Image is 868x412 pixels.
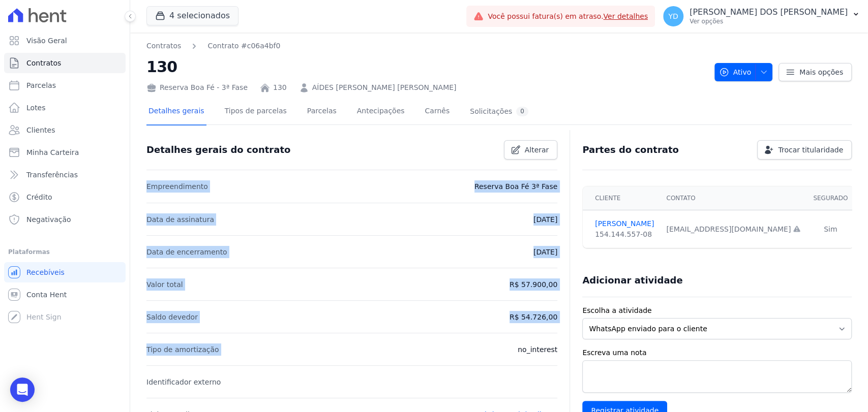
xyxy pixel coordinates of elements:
span: Ativo [719,63,752,81]
a: Conta Hent [4,284,126,305]
button: YD [PERSON_NAME] DOS [PERSON_NAME] Ver opções [655,2,868,30]
span: Parcelas [26,80,56,90]
nav: Breadcrumb [146,41,280,51]
a: Clientes [4,120,126,140]
a: Negativação [4,209,126,230]
a: Trocar titularidade [757,140,852,160]
h3: Adicionar atividade [582,274,682,287]
p: Ver opções [690,17,848,25]
p: Tipo de amortização [146,343,219,356]
a: 130 [273,82,287,93]
a: Minha Carteira [4,142,126,163]
span: Negativação [26,214,71,225]
a: Visão Geral [4,30,126,51]
span: Minha Carteira [26,147,79,157]
th: Segurado [807,186,854,210]
span: Crédito [26,192,52,202]
p: Valor total [146,278,183,291]
p: R$ 54.726,00 [510,311,557,323]
p: no_interest [518,343,557,356]
button: Ativo [714,63,773,81]
nav: Breadcrumb [146,41,706,51]
span: Contratos [26,58,61,68]
a: Parcelas [4,75,126,96]
h3: Detalhes gerais do contrato [146,144,290,156]
span: Mais opções [799,67,843,77]
span: YD [668,13,678,20]
div: 0 [516,107,528,116]
div: Reserva Boa Fé - 3ª Fase [146,82,248,93]
span: Alterar [525,145,549,155]
a: [PERSON_NAME] [595,218,654,229]
span: Clientes [26,125,55,135]
a: Contratos [4,53,126,73]
a: Parcelas [305,99,339,125]
p: Empreendimento [146,180,208,193]
a: Tipos de parcelas [223,99,289,125]
span: Transferências [26,170,78,180]
p: Identificador externo [146,376,221,388]
a: Antecipações [355,99,407,125]
p: R$ 57.900,00 [510,278,557,291]
p: [PERSON_NAME] DOS [PERSON_NAME] [690,7,848,17]
p: [DATE] [533,246,557,258]
a: Carnês [423,99,452,125]
button: 4 selecionados [146,6,238,25]
span: Você possui fatura(s) em atraso. [488,11,648,22]
a: AÍDES [PERSON_NAME] [PERSON_NAME] [312,82,457,93]
div: 154.144.557-08 [595,229,654,240]
a: Transferências [4,165,126,185]
label: Escreva uma nota [582,347,852,358]
p: Data de assinatura [146,213,214,226]
th: Cliente [583,186,660,210]
label: Escolha a atividade [582,305,852,316]
a: Lotes [4,98,126,118]
p: Data de encerramento [146,246,227,258]
a: Ver detalhes [603,12,648,20]
a: Recebíveis [4,262,126,282]
a: Contrato #c06a4bf0 [207,41,280,51]
a: Alterar [504,140,558,160]
p: [DATE] [533,213,557,226]
a: Detalhes gerais [146,99,206,125]
div: Plataformas [8,246,122,258]
td: Sim [807,210,854,248]
div: Solicitações [470,107,528,116]
a: Contratos [146,41,181,51]
a: Solicitações0 [468,99,530,125]
span: Lotes [26,103,46,113]
h2: 130 [146,55,706,78]
p: Reserva Boa Fé 3ª Fase [474,180,557,193]
span: Visão Geral [26,36,67,46]
a: Mais opções [779,63,852,81]
a: Crédito [4,187,126,207]
div: [EMAIL_ADDRESS][DOMAIN_NAME] [667,224,801,235]
p: Saldo devedor [146,311,198,323]
h3: Partes do contrato [582,144,679,156]
span: Trocar titularidade [778,145,843,155]
th: Contato [661,186,807,210]
div: Open Intercom Messenger [10,377,35,402]
span: Recebíveis [26,267,65,277]
span: Conta Hent [26,290,67,300]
